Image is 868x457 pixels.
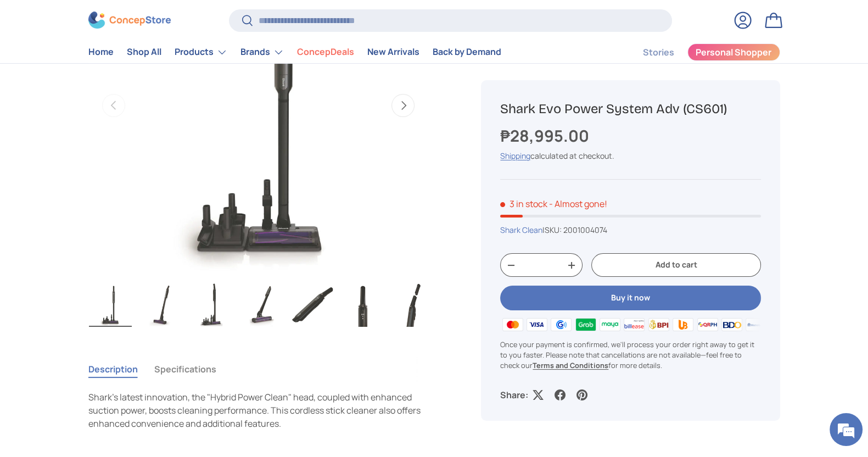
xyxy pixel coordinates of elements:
[392,283,435,327] img: Shark Evo Power System Adv (CS601)
[720,316,744,332] img: bdo
[500,225,542,235] a: Shark Clean
[240,283,283,327] img: Shark Evo Power System Adv (CS601)
[500,339,760,371] p: Once your payment is confirmed, we'll process your order right away to get it to you faster. Plea...
[234,41,290,63] summary: Brands
[88,12,171,29] img: ConcepStore
[549,316,573,332] img: gcash
[591,254,760,277] button: Add to cart
[500,151,530,161] a: Shipping
[545,225,562,235] span: SKU:
[617,41,780,63] nav: Secondary
[57,62,184,76] div: Chat with us now
[180,5,206,32] div: Minimize live chat window
[168,41,234,63] summary: Products
[573,316,597,332] img: grabpay
[297,42,354,63] a: ConcepDeals
[500,388,528,402] p: Share:
[687,43,780,61] a: Personal Shopper
[598,316,622,332] img: maya
[190,283,233,327] img: Shark Evo Power System Adv (CS601)
[542,225,607,235] span: |
[500,150,760,161] div: calculated at checkout.
[563,225,607,235] span: 2001004074
[433,42,501,63] a: Back by Demand
[647,316,671,332] img: bpi
[643,42,674,63] a: Stories
[127,42,161,63] a: Shop All
[88,41,501,63] nav: Primary
[291,283,334,327] img: Shark Evo Power System Adv (CS601)
[154,356,216,382] button: Specifications
[500,286,760,310] button: Buy it now
[525,316,549,332] img: visa
[500,198,547,210] span: 3 in stock
[622,316,646,332] img: billease
[139,283,182,327] img: Shark Evo Power System Adv (CS601)
[696,48,771,57] span: Personal Shopper
[671,316,695,332] img: ubp
[500,101,760,118] h1: Shark Evo Power System Adv (CS601)
[549,198,607,210] p: - Almost gone!
[88,356,138,382] button: Description
[367,42,419,63] a: New Arrivals
[744,316,768,332] img: metrobank
[89,283,132,327] img: Shark Evo Power System Adv (CS601)
[5,300,209,338] textarea: Type your message and hit 'Enter'
[533,360,608,370] a: Terms and Conditions
[88,391,429,430] p: Shark's latest innovation, the "Hybrid Power Clean" head, coupled with enhanced suction power, bo...
[500,316,524,332] img: master
[88,42,114,63] a: Home
[341,283,384,327] img: Shark Evo Power System Adv (CS601)
[64,138,152,249] span: We're online!
[500,125,592,147] strong: ₱28,995.00
[695,316,719,332] img: qrph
